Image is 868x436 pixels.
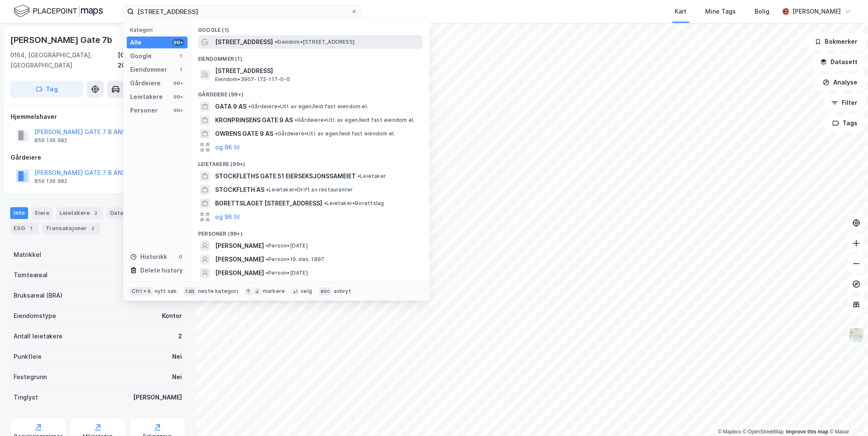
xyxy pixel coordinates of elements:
div: Kart [675,6,686,17]
div: Festegrunn [14,372,47,382]
div: Tinglyst [14,392,38,402]
span: STOCKFLETH AS [215,185,264,195]
span: Leietaker • Drift av restauranter [266,186,353,193]
div: tab [184,287,196,295]
div: neste kategori [198,288,238,295]
div: Gårdeiere [11,152,185,163]
span: Person • 19. des. 1897 [266,256,324,263]
div: 99+ [172,39,184,46]
div: 1 [177,66,184,73]
span: GATA 9 AS [215,101,247,112]
button: Datasett [813,53,865,70]
img: Z [848,327,864,343]
button: Tags [825,115,865,132]
span: [STREET_ADDRESS] [215,66,419,76]
div: Alle [130,37,142,48]
div: esc [319,287,332,295]
div: Personer (99+) [191,224,429,239]
div: Mine Tags [705,6,736,17]
span: • [266,186,269,193]
span: • [248,103,251,110]
span: • [295,117,297,123]
div: Bruksareal (BRA) [14,290,62,301]
div: Datasett [107,207,139,219]
div: Punktleie [14,352,42,362]
div: Antall leietakere [14,331,62,341]
span: Eiendom • [STREET_ADDRESS] [275,39,355,45]
div: Nei [172,372,182,382]
div: 859 136 982 [34,178,67,185]
div: nytt søk [155,288,177,295]
div: Nei [172,352,182,362]
div: Ctrl + k [130,287,153,295]
div: 0164, [GEOGRAPHIC_DATA], [GEOGRAPHIC_DATA] [10,50,118,70]
button: og 96 til [215,142,240,152]
input: Søk på adresse, matrikkel, gårdeiere, leietakere eller personer [134,5,351,18]
div: 1 [177,53,184,59]
div: 1 [27,224,35,233]
span: [PERSON_NAME] [215,268,264,278]
div: Leietakere [130,92,163,102]
div: [PERSON_NAME] Gate 7b [10,33,114,47]
a: Improve this map [786,429,828,435]
span: • [275,130,278,137]
a: OpenStreetMap [743,429,784,435]
span: • [324,200,326,206]
span: [STREET_ADDRESS] [215,37,273,47]
span: Gårdeiere • Utl. av egen/leid fast eiendom el. [295,117,414,124]
span: Gårdeiere • Utl. av egen/leid fast eiendom el. [275,130,395,137]
div: 2 [91,209,100,217]
div: [GEOGRAPHIC_DATA], 209/155 [118,50,185,70]
div: Personer [130,105,158,115]
span: Person • [DATE] [266,270,308,276]
div: [PERSON_NAME] [133,392,182,402]
span: Person • [DATE] [266,242,308,249]
span: Leietaker • Borettslag [324,200,384,207]
iframe: Chat Widget [825,395,868,436]
div: Hjemmelshaver [11,112,185,122]
span: Leietaker [357,173,386,180]
div: Google [130,51,152,61]
div: 99+ [172,107,184,114]
span: • [357,173,360,179]
span: • [266,256,268,262]
button: Bokmerker [807,33,865,50]
button: og 96 til [215,212,240,222]
div: Google (1) [191,20,429,35]
div: Bolig [755,6,769,17]
div: Gårdeiere (99+) [191,84,429,100]
button: Tag [10,81,83,98]
div: Leietakere (99+) [191,154,429,169]
div: 99+ [172,93,184,100]
div: Tomteareal [14,270,48,280]
img: logo.f888ab2527a4732fd821a326f86c7f29.svg [14,4,103,19]
div: Eiendommer [130,65,167,75]
span: Gårdeiere • Utl. av egen/leid fast eiendom el. [248,103,368,110]
div: Eiendommer (1) [191,49,429,64]
div: Gårdeiere [130,78,161,88]
div: 2 [88,224,97,233]
div: markere [263,288,285,295]
span: BORETTSLAGET [STREET_ADDRESS] [215,198,322,208]
span: [PERSON_NAME] [215,254,264,264]
a: Mapbox [718,429,741,435]
div: Info [10,207,28,219]
div: Delete history [140,265,183,276]
div: Historikk [130,252,167,262]
div: avbryt [333,288,351,295]
div: 99+ [172,80,184,87]
div: 2 [178,331,182,341]
div: velg [301,288,312,295]
span: STOCKFLETHS GATE 51 EIERSEKSJONSSAMEIET [215,171,356,181]
div: Eiere [31,207,53,219]
div: Kategori [130,27,187,33]
span: [PERSON_NAME] [215,241,264,251]
div: Leietakere [56,207,103,219]
span: OWRENS GATE 9 AS [215,129,273,139]
div: Transaksjoner [42,222,100,234]
button: Analyse [815,74,865,91]
div: 859 136 982 [34,137,67,144]
span: • [266,270,268,276]
div: Kontrollprogram for chat [825,395,868,436]
div: Eiendomstype [14,311,56,321]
